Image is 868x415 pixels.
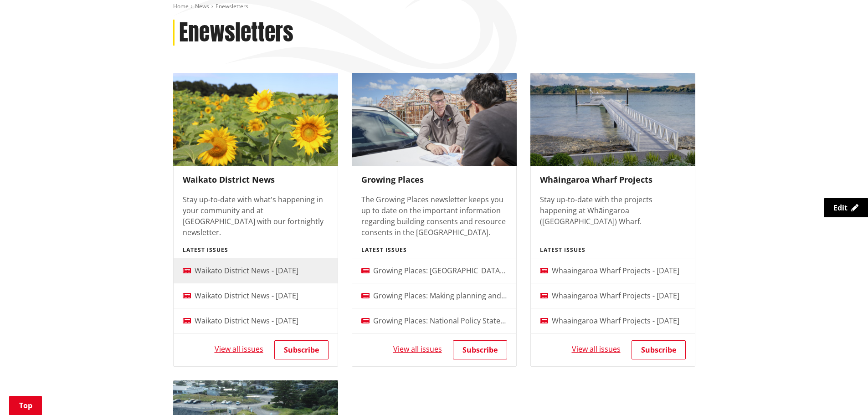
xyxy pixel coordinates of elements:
span: Waikato District News - [DATE] [195,316,298,326]
a: Growing Places: National Policy Statement For Highly Productive Land – What This Means For You [352,308,516,333]
span: Edit [833,203,847,213]
img: Growing Places image [352,73,517,166]
a: Waikato District News - [DATE] [174,283,338,308]
h3: Whāingaroa Wharf Projects [540,175,686,185]
p: Stay up-to-date with what's happening in your community and at [GEOGRAPHIC_DATA] with our fortnig... [183,194,329,238]
h1: Enewsletters [179,20,293,46]
span: Growing Places: Making planning and building easier for our customers [373,291,618,301]
a: Top [9,396,42,415]
a: Whaaingaroa Wharf Projects - [DATE] [531,283,695,308]
p: Stay up-to-date with the projects happening at Whāingaroa ([GEOGRAPHIC_DATA]) Wharf. [540,194,686,227]
a: Whaaingaroa Wharf Projects - [DATE] [531,308,695,333]
a: Whaaingaroa Wharf Projects - [DATE] [531,258,695,283]
nav: breadcrumb [173,3,695,10]
a: View all issues [393,344,442,354]
span: Enewsletters [216,2,248,10]
a: Growing Places: [GEOGRAPHIC_DATA] and [GEOGRAPHIC_DATA] face capacity challenges amid growth [352,258,516,283]
p: The Growing Places newsletter keeps you up to date on the important information regarding buildin... [361,194,507,238]
a: Waikato District News - [DATE] [174,258,338,283]
a: Home [173,2,189,10]
img: Wharf Projects image [530,73,695,166]
a: Growing Places: Making planning and building easier for our customers [352,283,516,308]
a: View all issues [215,344,263,354]
a: Subscribe [632,340,686,359]
span: Waikato District News - [DATE] [195,291,298,301]
h4: Latest issues [361,247,507,253]
a: Subscribe [453,340,507,359]
h4: Latest issues [183,247,329,253]
a: News [195,2,209,10]
span: Waikato District News - [DATE] [195,266,298,276]
iframe: Messenger Launcher [826,377,859,410]
h4: Latest issues [540,247,686,253]
span: Whaaingaroa Wharf Projects - [DATE] [552,316,679,326]
a: Edit [824,198,868,217]
span: Whaaingaroa Wharf Projects - [DATE] [552,291,679,301]
a: Waikato District News - [DATE] [174,308,338,333]
span: Growing Places: [GEOGRAPHIC_DATA] and [GEOGRAPHIC_DATA] face capacity challenges amid growth [373,266,721,276]
h3: Waikato District News [183,175,329,185]
h3: Growing Places [361,175,507,185]
span: Whaaingaroa Wharf Projects - [DATE] [552,266,679,276]
a: View all issues [572,344,621,354]
a: Subscribe [274,340,329,359]
img: Waikato District News image [173,73,338,166]
span: Growing Places: National Policy Statement For Highly Productive Land – What This Means For You [373,316,707,326]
